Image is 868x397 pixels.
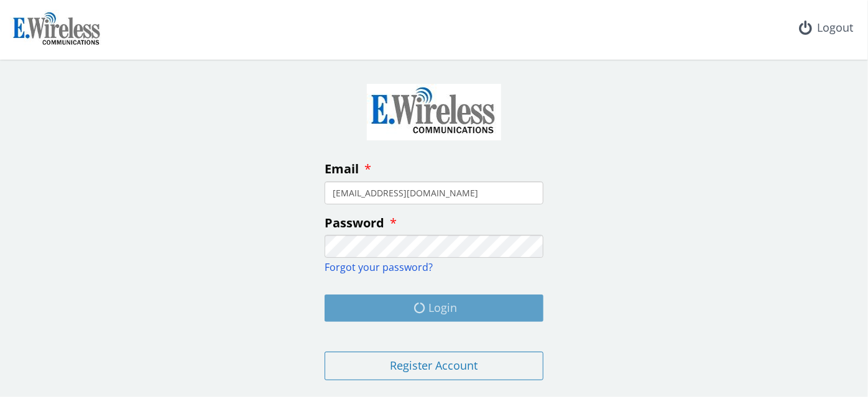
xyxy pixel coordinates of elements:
[325,160,359,177] span: Email
[325,181,543,204] input: enter your email address
[325,260,433,274] a: Forgot your password?
[325,294,543,322] button: Login
[325,214,384,231] span: Password
[325,352,543,380] button: Register Account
